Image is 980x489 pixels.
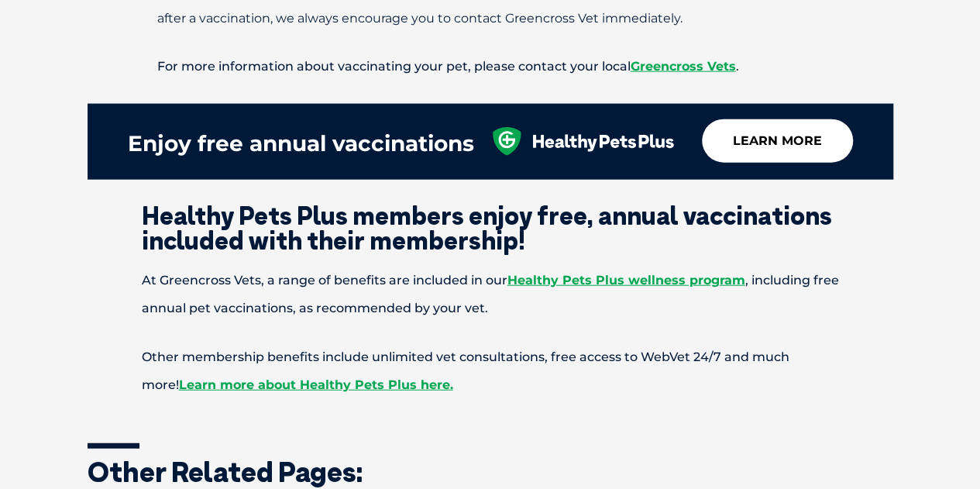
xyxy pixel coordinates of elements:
a: learn more [702,119,853,163]
h2: Healthy Pets Plus members enjoy free, annual vaccinations included with their membership! [88,203,893,253]
img: healthy-pets-plus.svg [490,127,675,156]
p: Other membership benefits include unlimited vet consultations, free access to WebVet 24/7 and muc... [88,343,893,399]
p: At Greencross Vets, a range of benefits are included in our , including free annual pet vaccinati... [88,267,893,322]
h3: Other related pages: [88,458,893,486]
a: Learn more about Healthy Pets Plus here. [179,377,453,392]
div: Enjoy free annual vaccinations [128,119,474,168]
a: Greencross Vets [631,59,736,74]
p: For more information about vaccinating your pet, please contact your local . [103,53,878,81]
a: Healthy Pets Plus wellness program [507,273,745,288]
